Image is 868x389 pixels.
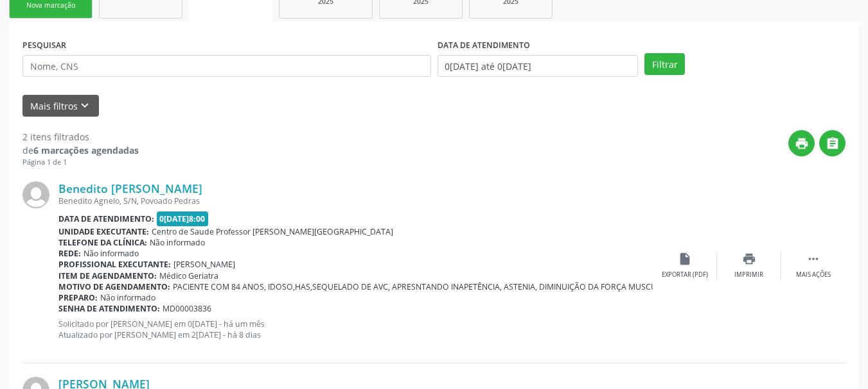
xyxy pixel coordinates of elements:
div: Nova marcação [19,1,83,10]
span: Centro de Saude Professor [PERSON_NAME][GEOGRAPHIC_DATA] [152,226,393,237]
div: de [22,144,139,157]
i: print [742,252,756,266]
b: Preparo: [58,292,98,303]
a: Benedito [PERSON_NAME] [58,181,202,195]
p: Solicitado por [PERSON_NAME] em 0[DATE] - há um mês Atualizado por [PERSON_NAME] em 2[DATE] - há ... [58,319,653,340]
div: Exportar (PDF) [662,270,708,279]
button: print [788,130,815,156]
span: Não informado [84,248,139,259]
span: Médico Geriatra [159,270,218,281]
span: 0[DATE]8:00 [157,211,209,226]
button: Filtrar [644,53,685,75]
b: Motivo de agendamento: [58,281,170,292]
input: Nome, CNS [22,55,431,77]
label: DATA DE ATENDIMENTO [438,35,530,55]
i:  [826,137,840,151]
b: Profissional executante: [58,259,171,270]
button: Mais filtroskeyboard_arrow_down [22,95,99,117]
input: Selecione um intervalo [438,55,639,77]
i: print [795,137,809,151]
div: 2 itens filtrados [22,130,139,144]
i: keyboard_arrow_down [78,99,92,113]
span: Não informado [150,237,205,248]
b: Unidade executante: [58,226,149,237]
button:  [819,130,846,156]
img: img [22,181,49,208]
i: insert_drive_file [678,252,692,266]
b: Telefone da clínica: [58,237,147,248]
span: Não informado [100,292,155,303]
div: Imprimir [734,270,763,279]
span: [PERSON_NAME] [173,259,235,270]
div: Página 1 de 1 [22,157,139,168]
label: PESQUISAR [22,35,66,55]
strong: 6 marcações agendadas [33,144,139,156]
span: MD00003836 [163,303,211,314]
b: Item de agendamento: [58,270,157,281]
span: PACIENTE COM 84 ANOS, IDOSO,HAS,SEQUELADO DE AVC, APRESNTANDO INAPETÊNCIA, ASTENIA, DIMINUIÇÃO DA... [173,281,673,292]
i:  [806,252,820,266]
b: Senha de atendimento: [58,303,160,314]
div: Mais ações [796,270,831,279]
b: Rede: [58,248,81,259]
div: Benedito Agnelo, S/N, Povoado Pedras [58,195,653,206]
b: Data de atendimento: [58,213,154,224]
